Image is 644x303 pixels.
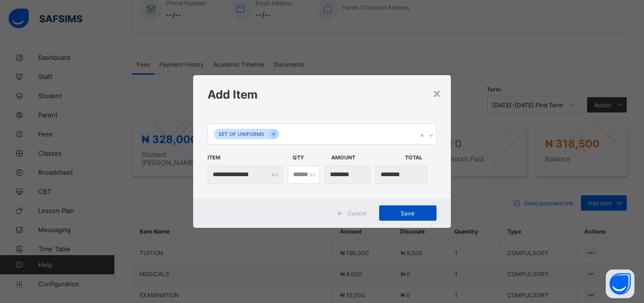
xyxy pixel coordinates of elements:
[606,269,634,298] button: Open asap
[386,210,429,217] span: Save
[348,210,367,217] span: Cancel
[207,88,437,101] h1: Add Item
[214,129,269,140] div: SET OF UNIFORMS
[293,149,327,166] span: Qty
[331,149,400,166] span: Amount
[432,85,441,101] div: ×
[405,149,439,166] span: Total
[207,149,288,166] span: Item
